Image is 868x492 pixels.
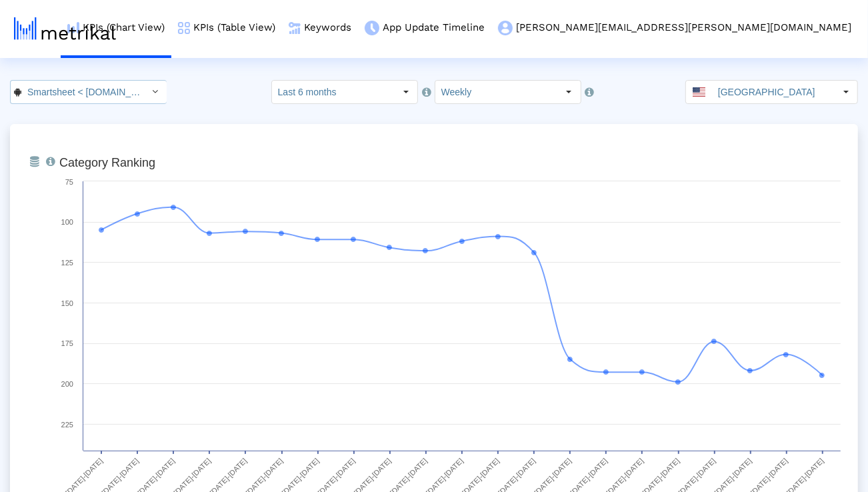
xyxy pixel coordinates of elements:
[59,156,155,169] tspan: Category Ranking
[395,81,417,103] div: Select
[14,17,116,40] img: metrical-logo-light.png
[835,81,857,103] div: Select
[178,22,190,34] img: kpi-table-menu-icon.png
[61,380,73,388] text: 200
[558,81,581,103] div: Select
[498,21,513,35] img: my-account-menu-icon.png
[65,178,73,186] text: 75
[61,259,73,267] text: 125
[365,21,379,35] img: app-update-menu-icon.png
[61,299,73,307] text: 150
[144,81,167,103] div: Select
[61,421,73,429] text: 225
[289,22,301,34] img: keywords.png
[61,218,73,226] text: 100
[61,339,73,347] text: 175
